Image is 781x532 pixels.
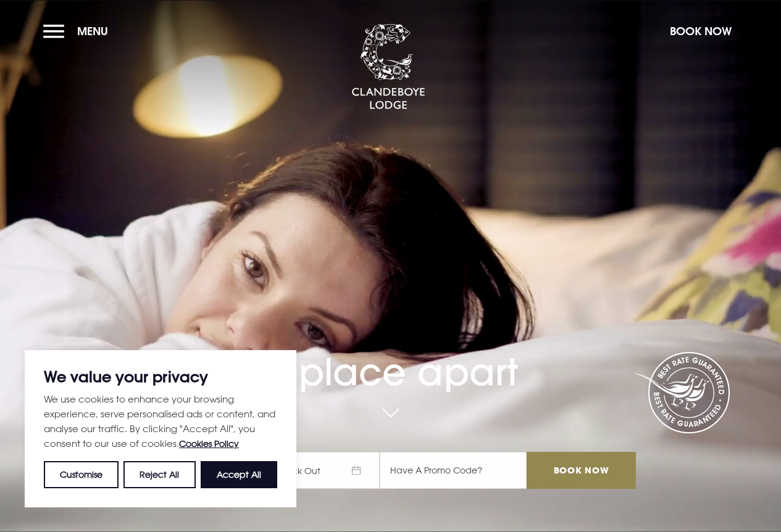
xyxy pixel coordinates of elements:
input: Have A Promo Code? [380,452,527,489]
span: Menu [77,24,108,38]
button: Menu [43,18,114,44]
p: We value your privacy [44,369,277,384]
a: Cookies Policy [179,438,239,449]
button: Customise [44,461,119,488]
span: Check Out [262,452,380,489]
input: Book Now [527,452,635,489]
button: Book Now [664,18,738,44]
button: Reject All [123,461,195,488]
div: We value your privacy [25,350,296,507]
h1: A place apart [145,317,635,394]
button: Accept All [201,461,277,488]
p: We use cookies to enhance your browsing experience, serve personalised ads or content, and analys... [44,391,277,451]
img: Clandeboye Lodge [351,24,425,110]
